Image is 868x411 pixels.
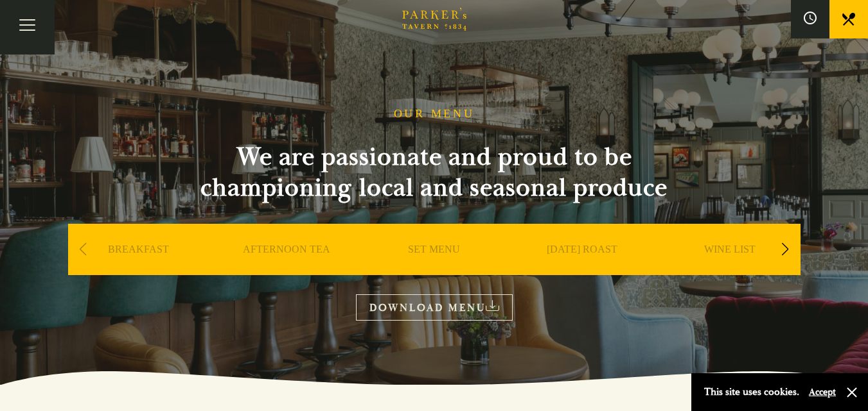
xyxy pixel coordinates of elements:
[511,224,653,314] div: 4 / 9
[216,224,357,314] div: 2 / 9
[547,243,617,294] a: [DATE] ROAST
[108,243,169,294] a: BREAKFAST
[659,224,801,314] div: 5 / 9
[704,383,799,401] p: This site uses cookies.
[243,243,330,294] a: AFTERNOON TEA
[809,386,836,398] button: Accept
[408,243,460,294] a: SET MENU
[364,224,505,314] div: 3 / 9
[68,224,209,314] div: 1 / 9
[356,294,513,321] a: DOWNLOAD MENU
[704,243,756,294] a: WINE LIST
[177,142,691,203] h2: We are passionate and proud to be championing local and seasonal produce
[777,235,794,264] div: Next slide
[846,386,858,399] button: Close and accept
[75,235,92,264] div: Previous slide
[394,107,475,121] h1: OUR MENU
